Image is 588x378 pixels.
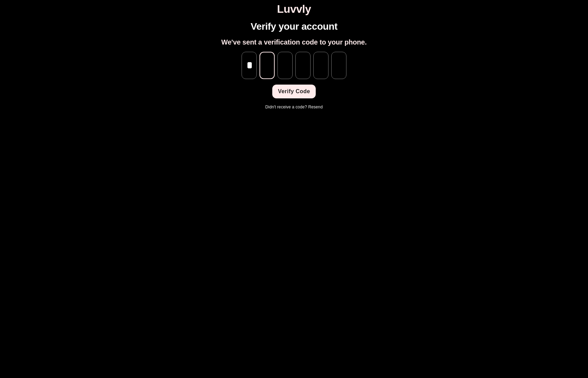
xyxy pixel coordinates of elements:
[3,3,585,16] h1: Luvvly
[272,85,315,98] button: Verify Code
[308,105,323,109] a: Resend
[221,38,366,46] h2: We've sent a verification code to your phone.
[265,104,323,110] p: Didn't receive a code?
[251,21,337,32] h1: Verify your account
